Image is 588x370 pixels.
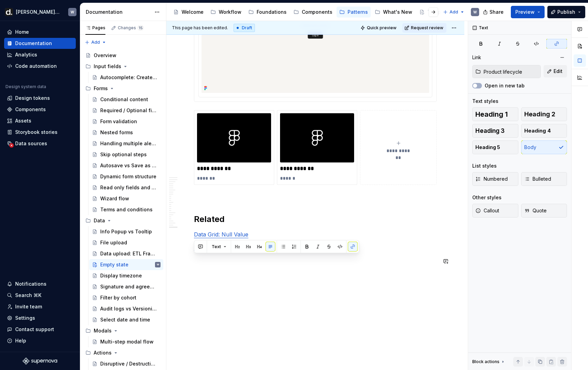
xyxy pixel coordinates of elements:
[100,316,150,323] div: Select date and time
[15,303,42,310] div: Invite team
[472,107,518,121] button: Heading 1
[521,204,567,218] button: Quote
[100,250,157,257] div: Data upload: ETL Framework
[83,38,109,47] button: Add
[450,9,458,15] span: Add
[100,184,157,191] div: Read only fields and controls
[524,176,551,182] span: Bulleted
[100,107,157,114] div: Required / Optional field
[521,172,567,186] button: Bulleted
[83,83,163,94] div: Forms
[89,281,163,292] a: Signature and agreement
[100,305,157,312] div: Audit logs vs Versioning
[15,281,47,287] div: Notifications
[472,172,518,186] button: Numbered
[4,27,76,38] a: Home
[15,117,31,124] div: Assets
[441,7,467,17] button: Add
[212,244,221,250] span: Text
[524,111,555,118] span: Heading 2
[4,49,76,60] a: Analytics
[89,149,163,160] a: Skip optional steps
[83,61,163,72] div: Input fields
[85,25,105,31] div: Pages
[280,113,354,162] img: 3c3dcaf4-7122-475b-9e09-ffbeb3ed3185.png
[100,283,157,290] div: Signature and agreement
[15,129,58,136] div: Storybook stories
[485,82,525,89] label: Open in new tab
[472,357,506,367] div: Block actions
[89,358,163,369] a: Disruptive / Destructive actions
[100,118,137,125] div: Form validation
[83,325,163,336] div: Modals
[4,324,76,335] button: Contact support
[524,127,551,134] span: Heading 4
[4,301,76,312] a: Invite team
[100,261,128,268] div: Empty state
[337,7,371,18] a: Patterns
[257,9,287,15] div: Foundations
[472,140,518,154] button: Heading 5
[89,116,163,127] a: Form validation
[89,292,163,303] a: Filter by cohort
[475,127,505,134] span: Heading 3
[515,9,535,15] span: Preview
[4,115,76,126] a: Assets
[372,7,415,18] a: What's New
[472,124,518,138] button: Heading 3
[475,111,508,118] span: Heading 1
[100,195,129,202] div: Wizard flow
[521,124,567,138] button: Heading 4
[94,217,105,224] div: Data
[15,326,54,333] div: Contact support
[4,335,76,346] button: Help
[15,40,52,47] div: Documentation
[94,52,116,59] div: Overview
[89,248,163,259] a: Data upload: ETL Framework
[15,315,35,321] div: Settings
[100,206,153,213] div: Terms and conditions
[197,113,271,162] img: 420b2029-5925-430f-9d1a-ed60d26a9832.png
[100,173,156,180] div: Dynamic form structure
[71,9,74,15] div: W
[100,129,133,136] div: Nested forms
[100,338,154,345] div: Multi-step modal flow
[89,94,163,105] a: Conditional content
[89,160,163,171] a: Autosave vs Save as draft
[83,215,163,226] div: Data
[89,127,163,138] a: Nested forms
[94,349,112,356] div: Actions
[89,259,163,270] a: Empty stateW
[194,231,248,238] a: Data Grid: Null Value
[472,194,502,201] div: Other styles
[83,347,163,358] div: Actions
[4,278,76,289] button: Notifications
[15,63,57,70] div: Code automation
[472,98,498,105] div: Text styles
[23,358,57,364] svg: Supernova Logo
[219,9,241,15] div: Workflow
[100,151,147,158] div: Skip optional steps
[89,237,163,248] a: File upload
[524,207,547,214] span: Quote
[100,96,148,103] div: Conditional content
[100,272,142,279] div: Display timezone
[348,9,368,15] div: Patterns
[16,9,60,15] div: [PERSON_NAME] UI
[86,9,151,15] div: Documentation
[171,7,206,18] a: Welcome
[89,193,163,204] a: Wizard flow
[411,25,443,31] span: Request review
[208,242,229,252] button: Text
[358,23,400,33] button: Quick preview
[234,24,255,32] div: Draft
[89,182,163,193] a: Read only fields and controls
[89,171,163,182] a: Dynamic form structure
[137,25,144,31] span: 15
[91,40,100,45] span: Add
[475,176,508,182] span: Numbered
[15,140,47,147] div: Data sources
[89,270,163,281] a: Display timezone
[489,9,504,15] span: Share
[4,38,76,49] a: Documentation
